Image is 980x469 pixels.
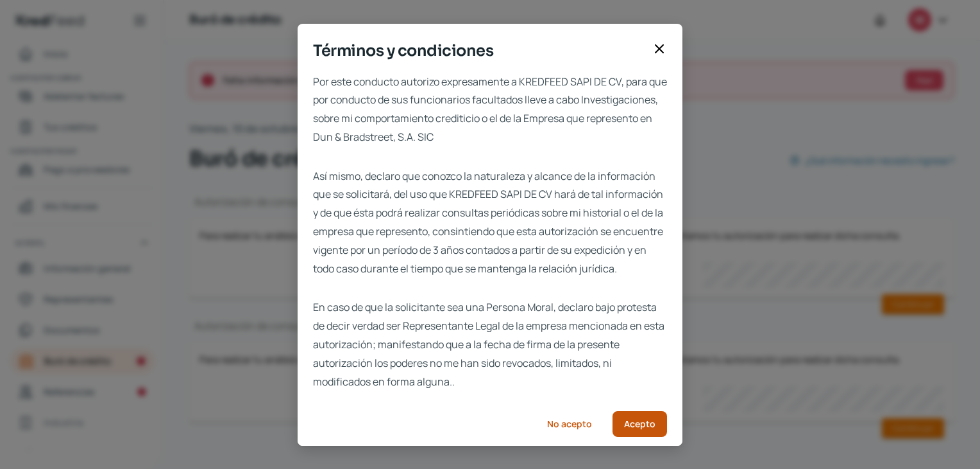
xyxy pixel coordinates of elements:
[313,73,667,146] span: Por este conducto autorizo expresamente a KREDFEED SAPI DE CV, para que por conducto de sus funci...
[612,411,667,437] button: Acepto
[313,39,646,62] span: Términos y condiciones
[624,420,655,429] span: Acepto
[313,167,667,278] span: Así mismo, declaro que conozco la naturaleza y alcance de la información que se solicitará, del u...
[313,298,667,391] span: En caso de que la solicitante sea una Persona Moral, declaro bajo protesta de decir verdad ser Re...
[537,411,602,437] button: No acepto
[547,420,592,429] span: No acepto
